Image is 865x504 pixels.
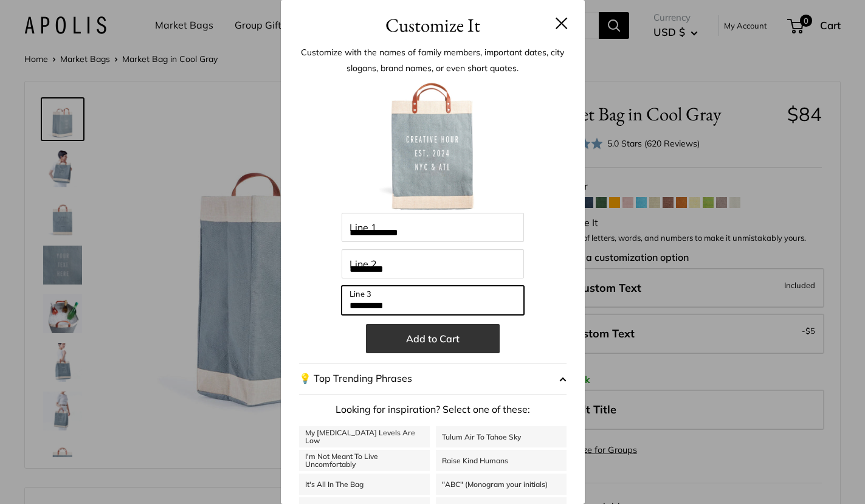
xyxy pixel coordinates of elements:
p: Looking for inspiration? Select one of these: [299,401,567,419]
a: It's All In The Bag [299,474,430,495]
button: 💡 Top Trending Phrases [299,363,567,395]
button: Add to Cart [366,324,500,353]
a: "ABC" (Monogram your initials) [436,474,567,495]
img: customizer-prod [366,79,500,213]
a: My [MEDICAL_DATA] Levels Are Low [299,426,430,447]
h3: Customize It [299,11,567,40]
p: Customize with the names of family members, important dates, city slogans, brand names, or even s... [299,44,567,76]
a: Raise Kind Humans [436,450,567,471]
a: Tulum Air To Tahoe Sky [436,426,567,447]
a: I'm Not Meant To Live Uncomfortably [299,450,430,471]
